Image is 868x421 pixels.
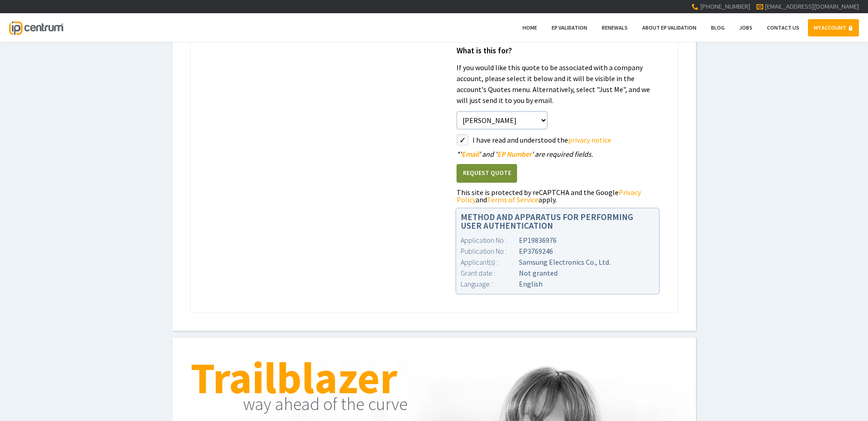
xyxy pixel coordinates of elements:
[472,134,660,146] label: I have read and understood the
[461,257,519,267] div: Applicant(s) :
[461,246,519,257] div: Publication No :
[705,19,731,36] a: Blog
[461,267,519,278] div: Grant date :
[733,19,758,36] a: Jobs
[461,267,655,278] div: Not granted
[9,13,63,42] a: IP Centrum
[546,19,593,36] a: EP Validation
[517,19,543,36] a: Home
[461,235,519,246] div: Application No :
[461,235,655,246] div: EP19836976
[457,47,660,55] h1: What is this for?
[552,24,587,31] span: EP Validation
[461,213,655,230] h1: METHOD AND APPARATUS FOR PERFORMING USER AUTHENTICATION
[739,24,752,31] span: Jobs
[457,134,468,146] label: styled-checkbox
[642,24,696,31] span: About EP Validation
[767,24,799,31] span: Contact Us
[636,19,702,36] a: About EP Validation
[461,278,655,289] div: English
[523,24,537,31] span: Home
[487,195,538,204] a: Terms of Service
[761,19,805,36] a: Contact Us
[596,19,634,36] a: Renewals
[700,2,750,10] span: [PHONE_NUMBER]
[568,135,611,144] a: privacy notice
[602,24,628,31] span: Renewals
[765,2,859,10] a: [EMAIL_ADDRESS][DOMAIN_NAME]
[808,19,859,36] a: MY ACCOUNT
[497,149,532,159] span: EP Number
[457,189,660,203] div: This site is protected by reCAPTCHA and the Google and apply.
[457,188,641,204] a: Privacy Policy
[457,150,660,158] div: ' ' and ' ' are required fields.
[711,24,725,31] span: Blog
[461,246,655,257] div: EP3769246
[461,278,519,289] div: Language :
[457,164,517,183] button: Request Quote
[461,257,655,267] div: Samsung Electronics Co., Ltd.
[462,149,479,159] span: Email
[457,62,660,106] p: If you would like this quote to be associated with a company account, please select it below and ...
